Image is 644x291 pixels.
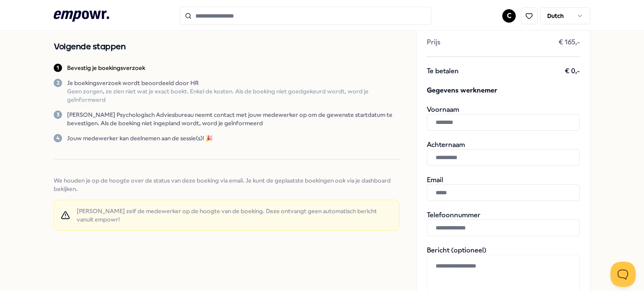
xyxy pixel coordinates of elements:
[67,87,400,104] p: Geen zorgen, ze zien niet wat je exact boekt. Enkel de kosten. Als de boeking niet goedgekeurd wo...
[558,38,580,46] span: € 165,-
[427,176,580,201] div: Email
[180,7,431,25] input: Search for products, categories or subcategories
[54,40,400,54] h2: Volgende stappen
[54,64,62,72] div: 1
[77,207,392,224] span: [PERSON_NAME] zelf de medewerker op de hoogte van de boeking. Deze ontvangt geen automatisch beri...
[67,111,400,127] p: [PERSON_NAME] Psychologisch Adviesbureau neemt contact met jouw medewerker op om de gewenste star...
[427,85,580,95] span: Gegevens werknemer
[54,79,62,87] div: 2
[610,262,636,287] iframe: Help Scout Beacon - Open
[54,134,62,142] div: 4
[54,176,400,193] span: We houden je op de hoogte over de status van deze boeking via email. Je kunt de geplaatste boekin...
[427,211,580,236] div: Telefoonnummer
[427,141,580,166] div: Achternaam
[67,79,400,87] p: Je boekingsverzoek wordt beoordeeld door HR
[427,38,440,46] span: Prijs
[427,67,459,75] span: Te betalen
[67,134,213,142] p: Jouw medewerker kan deelnemen aan de sessie(s)! 🎉
[502,9,516,23] button: C
[67,64,145,72] p: Bevestig je boekingsverzoek
[565,67,580,75] span: € 0,-
[427,106,580,131] div: Voornaam
[54,111,62,119] div: 3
